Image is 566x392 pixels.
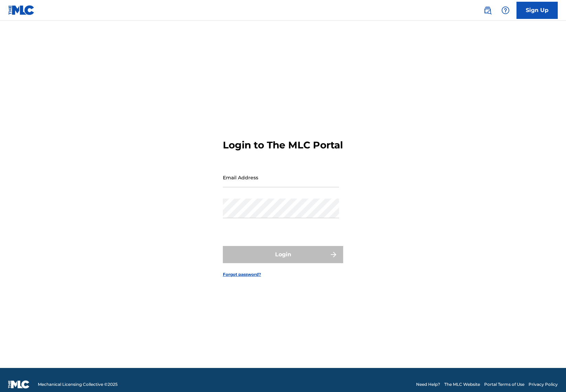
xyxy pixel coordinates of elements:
[8,5,35,15] img: MLC Logo
[484,381,524,388] a: Portal Terms of Use
[38,381,118,388] span: Mechanical Licensing Collective © 2025
[499,3,512,17] div: Help
[444,381,480,388] a: The MLC Website
[483,6,492,14] img: search
[223,271,261,278] a: Forgot password?
[501,6,510,14] img: help
[416,381,440,388] a: Need Help?
[8,380,30,389] img: logo
[529,381,558,388] a: Privacy Policy
[516,2,558,19] a: Sign Up
[532,359,566,392] iframe: Chat Widget
[223,139,343,151] h3: Login to The MLC Portal
[481,3,494,17] a: Public Search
